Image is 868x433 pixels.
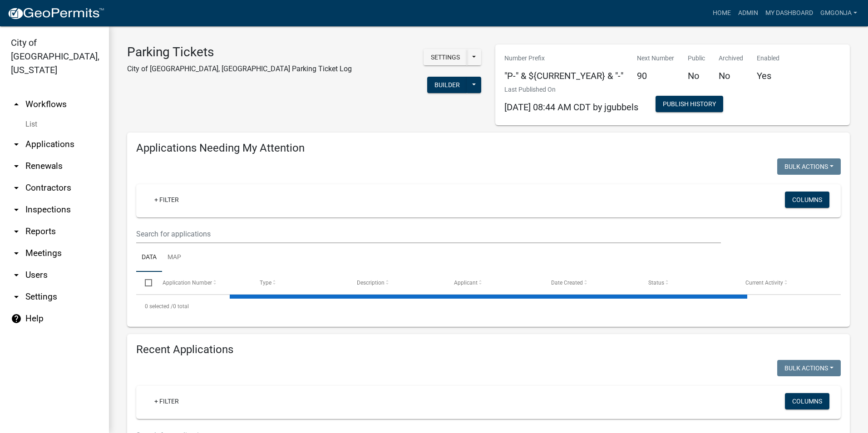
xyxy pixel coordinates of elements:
[11,248,22,259] i: arrow_drop_down
[757,70,779,81] h5: Yes
[136,225,721,243] input: Search for applications
[637,54,674,63] p: Next Number
[147,192,186,208] a: + Filter
[11,182,22,193] i: arrow_drop_down
[11,226,22,237] i: arrow_drop_down
[445,272,542,294] datatable-header-cell: Applicant
[504,54,623,63] p: Number Prefix
[11,161,22,172] i: arrow_drop_down
[757,54,779,63] p: Enabled
[735,5,762,22] a: Admin
[656,101,723,108] wm-modal-confirm: Workflow Publish History
[427,77,467,93] button: Builder
[745,280,783,286] span: Current Activity
[454,280,478,286] span: Applicant
[251,272,348,294] datatable-header-cell: Type
[357,280,385,286] span: Description
[424,49,467,65] button: Settings
[637,70,674,81] h5: 90
[688,54,705,63] p: Public
[551,280,583,286] span: Date Created
[542,272,640,294] datatable-header-cell: Date Created
[719,54,743,63] p: Archived
[648,280,664,286] span: Status
[640,272,737,294] datatable-header-cell: Status
[777,158,841,175] button: Bulk Actions
[136,295,841,318] div: 0 total
[11,313,22,324] i: help
[11,270,22,280] i: arrow_drop_down
[162,243,187,272] a: Map
[688,70,705,81] h5: No
[785,393,829,409] button: Columns
[709,5,735,22] a: Home
[260,280,271,286] span: Type
[348,272,445,294] datatable-header-cell: Description
[145,303,173,310] span: 0 selected /
[504,70,623,81] h5: "P-" & ${CURRENT_YEAR} & "-"
[11,291,22,302] i: arrow_drop_down
[762,5,817,22] a: My Dashboard
[163,280,212,286] span: Application Number
[656,96,723,112] button: Publish History
[785,192,829,208] button: Columns
[136,243,162,272] a: Data
[11,99,22,110] i: arrow_drop_up
[737,272,834,294] datatable-header-cell: Current Activity
[127,44,352,60] h3: Parking Tickets
[127,64,352,74] p: City of [GEOGRAPHIC_DATA], [GEOGRAPHIC_DATA] Parking Ticket Log
[504,102,638,113] span: [DATE] 08:44 AM CDT by jgubbels
[136,142,841,155] h4: Applications Needing My Attention
[153,272,251,294] datatable-header-cell: Application Number
[817,5,861,22] a: GMgonja
[719,70,743,81] h5: No
[11,204,22,215] i: arrow_drop_down
[777,360,841,376] button: Bulk Actions
[147,393,186,409] a: + Filter
[504,85,638,94] p: Last Published On
[11,139,22,150] i: arrow_drop_down
[136,343,841,356] h4: Recent Applications
[136,272,153,294] datatable-header-cell: Select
